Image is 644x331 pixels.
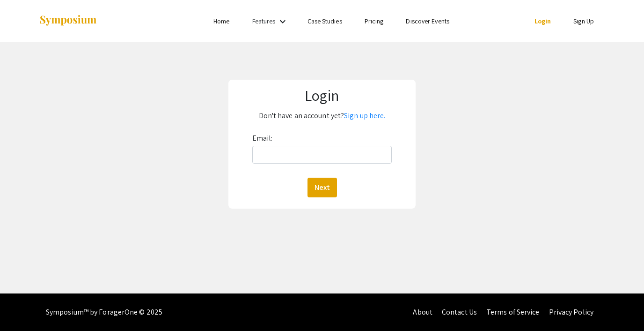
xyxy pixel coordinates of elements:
div: Symposium™ by ForagerOne © 2025 [46,293,162,331]
p: Don't have an account yet? [235,108,410,123]
h1: Login [235,86,410,104]
a: About [413,307,432,317]
a: Sign up here. [344,111,385,120]
a: Privacy Policy [549,307,593,317]
a: Login [534,17,551,25]
a: Discover Events [406,17,449,25]
a: Case Studies [307,17,342,25]
a: Features [252,17,276,25]
img: Symposium by ForagerOne [39,15,97,27]
a: Terms of Service [486,307,540,317]
a: Contact Us [442,307,477,317]
mat-icon: Expand Features list [277,16,288,27]
a: Pricing [365,17,384,25]
a: Sign Up [573,17,594,25]
label: Email: [252,131,273,146]
button: Next [307,178,337,197]
iframe: Chat [7,289,40,324]
a: Home [213,17,229,25]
